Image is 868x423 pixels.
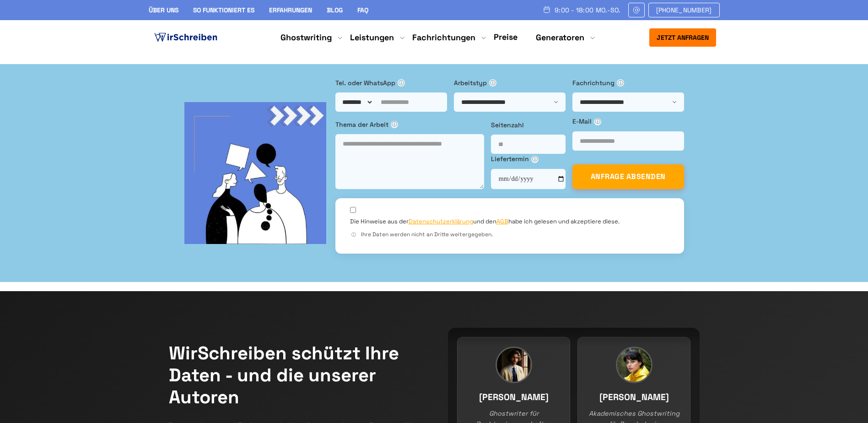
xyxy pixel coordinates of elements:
a: Preise [494,32,518,42]
a: Über uns [149,6,178,14]
button: Jetzt anfragen [649,28,716,47]
a: FAQ [357,6,368,14]
a: [PHONE_NUMBER] [648,3,720,17]
label: Tel. oder WhatsApp [335,78,447,88]
h3: [PERSON_NAME] [467,363,561,378]
a: So funktioniert es [193,6,254,14]
label: Arbeitstyp [454,78,566,88]
span: ⓘ [489,79,496,87]
span: ⓘ [398,79,405,87]
a: Leistungen [350,32,394,43]
h2: WirSchreiben schützt Ihre Daten - und die unserer Autoren [169,342,421,408]
label: Die Hinweise aus der und den habe ich gelesen und akzeptiere diese. [350,217,620,226]
div: Ihre Daten werden nicht an Dritte weitergegeben. [350,230,669,239]
h3: [PERSON_NAME] [587,363,681,378]
img: Email [632,6,641,14]
span: ⓘ [350,231,357,239]
label: Thema der Arbeit [335,119,484,130]
span: [PHONE_NUMBER] [656,6,712,14]
a: AGB [496,217,508,225]
span: 9:00 - 18:00 Mo.-So. [555,6,621,14]
span: ⓘ [391,121,398,128]
a: Blog [327,6,343,14]
span: ⓘ [594,118,601,125]
a: Generatoren [536,32,584,43]
a: Fachrichtungen [412,32,475,43]
img: bg [184,102,326,244]
label: Liefertermin [491,154,566,164]
span: ⓘ [531,156,539,163]
button: ANFRAGE ABSENDEN [572,164,684,189]
label: E-Mail [572,116,684,126]
label: Seitenzahl [491,120,566,130]
a: Datenschutzerklärung [409,217,473,225]
a: Ghostwriting [280,32,332,43]
img: Schedule [543,6,551,13]
a: Erfahrungen [269,6,312,14]
img: logo ghostwriter-österreich [152,31,219,44]
label: Fachrichtung [572,78,684,88]
span: ⓘ [617,79,624,87]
